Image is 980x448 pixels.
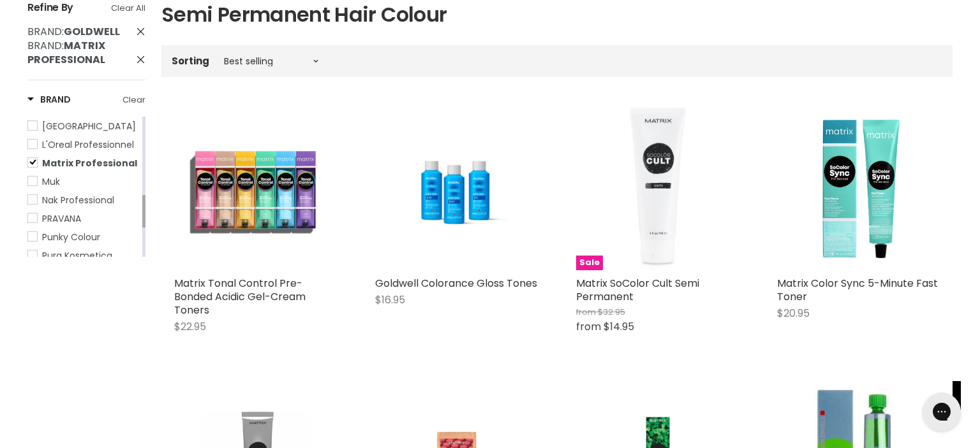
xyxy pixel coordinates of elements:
span: L'Oreal Professionnel [42,138,134,151]
span: : [27,38,105,67]
a: Matrix Tonal Control Pre-Bonded Acidic Gel-Cream Toners [174,276,306,317]
h1: Semi Permanent Hair Colour [161,1,953,28]
label: Sorting [172,55,209,66]
span: Matrix Professional [42,157,137,170]
a: Matrix Color Sync 5-Minute Fast Toner [777,276,938,304]
strong: Goldwell [64,24,120,39]
span: $16.95 [375,293,405,307]
a: L'Oreal Professionnel [27,138,140,152]
a: Matrix SoColor Cult Semi PermanentSale [576,108,739,270]
img: Goldwell Colorance Gloss Tones [375,136,538,242]
a: Punky Colour [27,230,140,244]
a: Clear All [111,1,145,15]
a: Muk [27,175,140,189]
span: Sale [576,256,603,270]
a: Clear [122,93,145,107]
img: Matrix SoColor Cult Semi Permanent [576,108,739,270]
span: Brand [27,38,62,53]
span: from [576,306,596,318]
span: Pura Kosmetica [42,249,112,262]
a: Brand: Matrix Professional [27,39,145,67]
span: from [576,319,601,334]
span: Punky Colour [42,231,100,243]
span: $14.95 [604,319,634,334]
h3: Brand [27,93,71,106]
a: PRAVANA [27,212,140,226]
span: Brand [27,24,62,39]
a: Matrix Professional [27,156,140,170]
iframe: Gorgias live chat messenger [916,388,967,435]
span: Nak Professional [42,194,114,206]
a: Pura Kosmetica [27,249,140,263]
a: Matrix SoColor Cult Semi Permanent [576,276,699,304]
img: Matrix Tonal Control Pre-Bonded Acidic Gel-Cream Toners [174,108,337,270]
strong: Matrix Professional [27,38,105,67]
a: Brand: Goldwell [27,25,145,39]
span: $32.95 [598,306,625,318]
span: Muk [42,175,60,188]
span: : [27,24,120,39]
a: Nak Professional [27,193,140,207]
img: Matrix Color Sync 5-Minute Fast Toner [807,108,910,270]
span: PRAVANA [42,212,81,225]
a: Goldwell Colorance Gloss Tones [375,108,538,270]
span: [GEOGRAPHIC_DATA] [42,120,136,133]
a: Keratin Complex [27,119,140,133]
a: Goldwell Colorance Gloss Tones [375,276,537,291]
span: $20.95 [777,306,810,321]
a: Matrix Color Sync 5-Minute Fast Toner [777,108,940,270]
span: $22.95 [174,319,206,334]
